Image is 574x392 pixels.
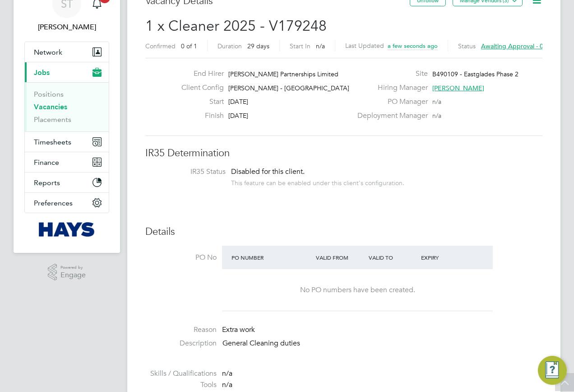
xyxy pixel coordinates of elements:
label: PO Manager [352,97,428,107]
a: Positions [34,90,64,98]
label: Start In [290,42,310,50]
span: n/a [432,112,441,120]
label: Start [174,97,224,107]
button: Reports [25,173,109,192]
label: Tools [145,380,217,390]
span: [PERSON_NAME] [432,84,484,92]
span: Jobs [34,68,50,77]
label: IR35 Status [154,167,226,177]
label: Reason [145,325,217,335]
div: No PO numbers have been created. [231,285,484,295]
span: [PERSON_NAME] Partnerships Limited [228,70,338,78]
label: Status [458,42,476,50]
button: Timesheets [25,132,109,152]
span: Awaiting approval - 0/1 [481,42,549,50]
span: Extra work [222,325,255,334]
label: Client Config [174,83,224,93]
label: Last Updated [345,42,384,50]
button: Engage Resource Center [538,356,567,385]
label: Finish [174,111,224,121]
div: This feature can be enabled under this client's configuration. [231,177,404,187]
span: [DATE] [228,98,248,106]
span: 29 days [247,42,269,50]
span: Engage [60,271,86,279]
h3: IR35 Determination [145,147,542,160]
button: Jobs [25,62,109,82]
div: Valid To [366,249,419,266]
label: Duration [218,42,242,50]
div: Valid From [314,249,366,266]
span: n/a [316,42,325,50]
p: General Cleaning duties [222,339,542,348]
span: Network [34,48,62,56]
span: [PERSON_NAME] - [GEOGRAPHIC_DATA] [228,84,349,92]
span: [DATE] [228,112,248,120]
a: Powered byEngage [48,264,86,281]
label: Skills / Qualifications [145,369,217,378]
label: Hiring Manager [352,83,428,93]
span: 1 x Cleaner 2025 - V179248 [145,17,327,35]
div: PO Number [229,249,314,266]
span: a few seconds ago [388,42,438,50]
label: Site [352,69,428,79]
img: hays-logo-retina.png [39,222,95,237]
h3: Details [145,225,542,238]
span: 0 of 1 [181,42,197,50]
span: n/a [222,380,232,389]
span: Disabled for this client. [231,167,305,176]
span: Preferences [34,199,73,207]
button: Network [25,42,109,62]
label: Deployment Manager [352,111,428,121]
span: Timesheets [34,138,71,146]
span: n/a [222,369,232,378]
label: End Hirer [174,69,224,79]
button: Finance [25,152,109,172]
button: Preferences [25,193,109,213]
span: B490109 - Eastglades Phase 2 [432,70,518,78]
span: Finance [34,158,59,167]
span: n/a [432,98,441,106]
div: Expiry [419,249,472,266]
span: Powered by [60,264,86,271]
a: Go to home page [24,222,109,237]
div: Jobs [25,82,109,131]
a: Vacancies [34,103,67,111]
label: Confirmed [145,42,176,50]
span: Reports [34,178,60,187]
span: Samreet Thandi [24,22,109,33]
a: Placements [34,115,71,124]
label: PO No [145,253,217,262]
label: Description [145,339,217,348]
